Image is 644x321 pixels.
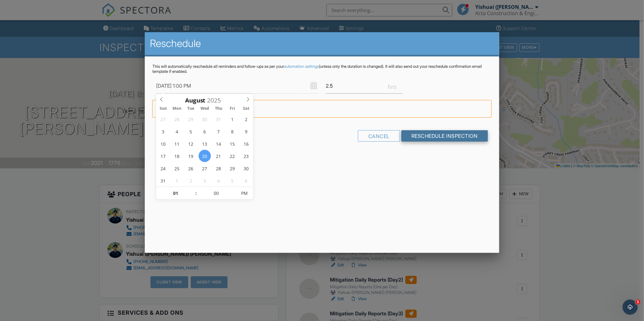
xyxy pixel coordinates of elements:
[199,125,211,137] span: August 6, 2025
[197,187,236,200] input: Scroll to increment
[236,187,253,200] span: Click to toggle
[185,113,197,125] span: July 29, 2025
[156,187,195,200] input: Scroll to increment
[239,107,253,111] span: Sat
[212,174,225,187] span: September 4, 2025
[240,113,252,125] span: August 2, 2025
[240,174,252,187] span: September 6, 2025
[171,150,183,162] span: August 18, 2025
[212,137,225,150] span: August 14, 2025
[171,137,183,150] span: August 11, 2025
[212,113,225,125] span: July 31, 2025
[171,162,183,174] span: August 25, 2025
[185,162,197,174] span: August 26, 2025
[199,113,211,125] span: July 30, 2025
[225,107,239,111] span: Fri
[226,137,239,150] span: August 15, 2025
[152,64,491,74] p: This will automatically reschedule all reminders and follow-ups as per your (unless only the dura...
[185,150,197,162] span: August 19, 2025
[185,137,197,150] span: August 12, 2025
[157,162,169,174] span: August 24, 2025
[199,150,211,162] span: August 20, 2025
[171,125,183,137] span: August 4, 2025
[226,162,239,174] span: August 29, 2025
[185,174,197,187] span: September 2, 2025
[170,107,184,111] span: Mon
[199,174,211,187] span: September 3, 2025
[157,174,169,187] span: August 31, 2025
[185,97,206,103] span: Scroll to increment
[284,64,319,69] a: automation settings
[226,113,239,125] span: August 1, 2025
[212,162,225,174] span: August 28, 2025
[226,174,239,187] span: September 5, 2025
[185,125,197,137] span: August 5, 2025
[184,107,198,111] span: Tue
[171,174,183,187] span: September 1, 2025
[171,113,183,125] span: July 28, 2025
[212,125,225,137] span: August 7, 2025
[199,162,211,174] span: August 27, 2025
[226,150,239,162] span: August 22, 2025
[240,125,252,137] span: August 9, 2025
[150,37,494,50] h2: Reschedule
[623,300,638,315] iframe: Intercom live chat
[240,137,252,150] span: August 16, 2025
[212,107,225,111] span: Thu
[157,113,169,125] span: July 27, 2025
[198,107,212,111] span: Wed
[358,130,400,142] div: Cancel
[157,137,169,150] span: August 10, 2025
[199,137,211,150] span: August 13, 2025
[157,125,169,137] span: August 3, 2025
[152,100,491,118] div: Warning: this date/time is in the past.
[156,107,170,111] span: Sun
[157,150,169,162] span: August 17, 2025
[195,187,197,200] span: :
[206,96,226,104] input: Scroll to increment
[240,150,252,162] span: August 23, 2025
[226,125,239,137] span: August 8, 2025
[401,130,488,142] input: Reschedule Inspection
[636,300,641,305] span: 1
[212,150,225,162] span: August 21, 2025
[240,162,252,174] span: August 30, 2025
